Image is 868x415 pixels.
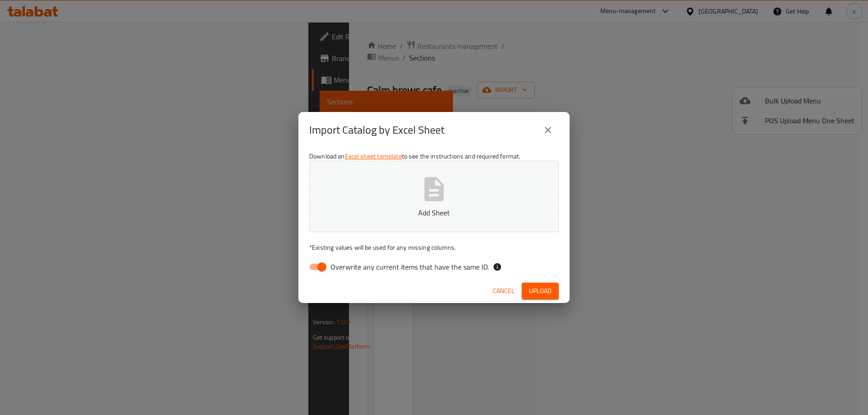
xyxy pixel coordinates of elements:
button: close [537,119,559,141]
button: Add Sheet [309,161,559,232]
span: Cancel [493,285,514,297]
span: Overwrite any current items that have the same ID. [330,261,489,272]
a: Excel sheet template [345,150,402,162]
h2: Import Catalog by Excel Sheet [309,123,444,137]
div: Download an to see the instructions and required format. [298,148,570,279]
p: Existing values will be used for any missing columns. [309,243,559,252]
span: Upload [529,285,552,297]
svg: If the overwrite option isn't selected, then the items that match an existing ID will be ignored ... [493,262,502,271]
p: Add Sheet [323,207,545,218]
button: Cancel [489,283,518,299]
button: Upload [522,283,559,299]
